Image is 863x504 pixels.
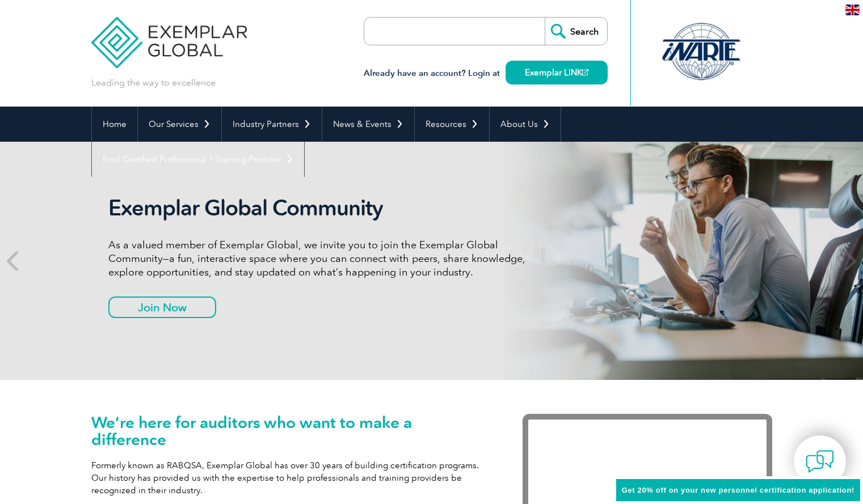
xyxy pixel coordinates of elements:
[545,18,607,45] input: Search
[91,77,216,89] p: Leading the way to excellence
[92,142,304,177] a: Find Certified Professional / Training Provider
[138,107,221,142] a: Our Services
[222,107,322,142] a: Industry Partners
[845,5,860,15] img: en
[92,107,137,142] a: Home
[622,486,854,494] span: Get 20% off on your new personnel certification application!
[364,66,608,81] h3: Already have an account? Login at
[108,195,534,221] h2: Exemplar Global Community
[490,107,561,142] a: About Us
[91,414,489,448] h1: We’re here for auditors who want to make a difference
[806,447,834,476] img: contact-chat.png
[415,107,489,142] a: Resources
[91,459,489,497] p: Formerly known as RABQSA, Exemplar Global has over 30 years of building certification programs. O...
[108,238,534,279] p: As a valued member of Exemplar Global, we invite you to join the Exemplar Global Community—a fun,...
[322,107,414,142] a: News & Events
[582,69,588,75] img: open_square.png
[506,61,608,84] a: Exemplar LINK
[108,297,216,318] a: Join Now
